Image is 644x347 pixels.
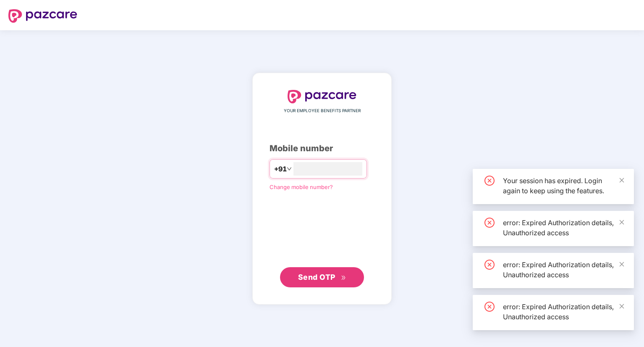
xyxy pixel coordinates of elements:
span: close-circle [484,218,495,228]
span: close [619,177,625,183]
img: logo [8,9,77,23]
span: down [287,166,292,171]
span: close [619,261,625,267]
span: double-right [341,275,346,281]
div: error: Expired Authorization details, Unauthorized access [503,260,624,280]
a: Change mobile number? [270,184,333,190]
span: close-circle [484,302,495,312]
div: error: Expired Authorization details, Unauthorized access [503,302,624,322]
div: Mobile number [270,142,374,155]
span: close [619,303,625,309]
span: close [619,219,625,225]
div: error: Expired Authorization details, Unauthorized access [503,218,624,238]
span: close-circle [484,260,495,270]
button: Send OTPdouble-right [280,267,364,287]
img: logo [288,90,356,103]
span: close-circle [484,176,495,186]
div: Your session has expired. Login again to keep using the features. [503,176,624,196]
span: YOUR EMPLOYEE BENEFITS PARTNER [284,108,361,114]
span: Send OTP [298,273,335,281]
span: +91 [274,164,287,174]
